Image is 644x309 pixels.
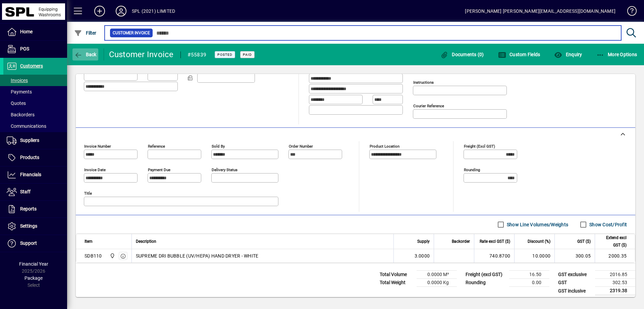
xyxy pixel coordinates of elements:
[7,123,46,129] span: Communications
[3,24,67,40] a: Home
[439,48,486,61] button: Documents (0)
[20,63,43,69] span: Customers
[509,271,549,279] td: 16.50
[440,52,484,57] span: Documents (0)
[595,287,635,295] td: 2319.38
[554,249,595,263] td: 300.05
[84,144,111,149] mat-label: Invoice number
[89,5,110,17] button: Add
[3,149,67,166] a: Products
[595,271,635,279] td: 2016.85
[478,253,510,259] div: 740.8700
[413,80,434,85] mat-label: Instructions
[20,29,33,34] span: Home
[3,75,67,86] a: Invoices
[464,144,495,149] mat-label: Freight (excl GST)
[187,49,207,60] div: #55839
[596,52,637,57] span: More Options
[136,238,156,245] span: Description
[514,249,554,263] td: 10.0000
[3,120,67,132] a: Communications
[243,52,252,57] span: Paid
[74,52,97,57] span: Back
[376,279,417,287] td: Total Weight
[109,49,174,60] div: Customer Invoice
[108,252,116,260] span: SPL (2021) Limited
[462,279,509,287] td: Rounding
[3,132,67,149] a: Suppliers
[3,109,67,120] a: Backorders
[7,101,26,106] span: Quotes
[595,279,635,287] td: 302.53
[7,112,35,117] span: Backorders
[84,167,106,172] mat-label: Invoice date
[3,201,67,218] a: Reports
[84,191,92,196] mat-label: Title
[20,138,39,143] span: Suppliers
[289,144,313,149] mat-label: Order number
[20,155,39,160] span: Products
[528,238,550,245] span: Discount (%)
[505,221,568,228] label: Show Line Volumes/Weights
[595,48,639,61] button: More Options
[7,78,28,83] span: Invoices
[480,238,510,245] span: Rate excl GST ($)
[462,271,509,279] td: Freight (excl GST)
[417,279,457,287] td: 0.0000 Kg
[72,48,98,61] button: Back
[212,167,237,172] mat-label: Delivery status
[3,41,67,57] a: POS
[417,271,457,279] td: 0.0000 M³
[464,167,480,172] mat-label: Rounding
[20,223,37,229] span: Settings
[577,238,591,245] span: GST ($)
[3,166,67,183] a: Financials
[622,1,636,23] a: Knowledge Base
[217,52,232,57] span: Posted
[20,240,37,246] span: Support
[509,279,549,287] td: 0.00
[3,184,67,200] a: Staff
[555,271,595,279] td: GST exclusive
[132,6,175,16] div: SPL (2021) LIMITED
[24,275,43,281] span: Package
[148,144,165,149] mat-label: Reference
[3,218,67,235] a: Settings
[376,271,417,279] td: Total Volume
[465,6,615,16] div: [PERSON_NAME] [PERSON_NAME][EMAIL_ADDRESS][DOMAIN_NAME]
[417,238,430,245] span: Supply
[452,238,470,245] span: Backorder
[67,48,104,61] app-page-header-button: Back
[3,86,67,98] a: Payments
[113,30,150,36] span: Customer Invoice
[3,98,67,109] a: Quotes
[554,52,582,57] span: Enquiry
[110,5,132,17] button: Profile
[552,48,584,61] button: Enquiry
[555,287,595,295] td: GST inclusive
[19,261,48,267] span: Financial Year
[588,221,627,228] label: Show Cost/Profit
[496,48,542,61] button: Custom Fields
[413,104,444,108] mat-label: Courier Reference
[72,27,98,39] button: Filter
[555,279,595,287] td: GST
[74,30,97,36] span: Filter
[20,172,41,177] span: Financials
[370,144,399,149] mat-label: Product location
[136,253,259,259] span: SUPREME DRI BUBBLE (UV/HEPA) HAND DRYER - WHITE
[415,253,430,259] span: 3.0000
[85,238,93,245] span: Item
[148,167,170,172] mat-label: Payment due
[3,235,67,252] a: Support
[7,89,32,94] span: Payments
[595,249,635,263] td: 2000.35
[20,206,37,211] span: Reports
[20,46,29,51] span: POS
[212,144,225,149] mat-label: Sold by
[498,52,540,57] span: Custom Fields
[20,189,31,194] span: Staff
[85,253,102,259] div: SDB110
[599,234,627,249] span: Extend excl GST ($)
